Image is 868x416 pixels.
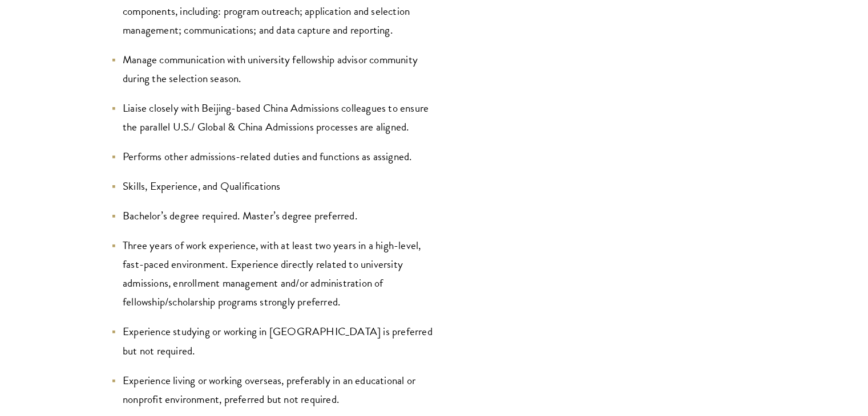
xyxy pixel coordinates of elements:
[111,206,437,225] li: Bachelor’s degree required. Master’s degree preferred.
[111,370,437,408] li: Experience living or working overseas, preferably in an educational or nonprofit environment, pre...
[111,322,437,360] li: Experience studying or working in [GEOGRAPHIC_DATA] is preferred but not required.
[111,147,437,166] li: Performs other admissions-related duties and functions as assigned.
[111,99,437,136] li: Liaise closely with Beijing-based China Admissions colleagues to ensure the parallel U.S./ Global...
[111,50,437,88] li: Manage communication with university fellowship advisor community during the selection season.
[111,236,437,311] li: Three years of work experience, with at least two years in a high-level, fast-paced environment. ...
[111,177,437,195] li: Skills, Experience, and Qualifications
